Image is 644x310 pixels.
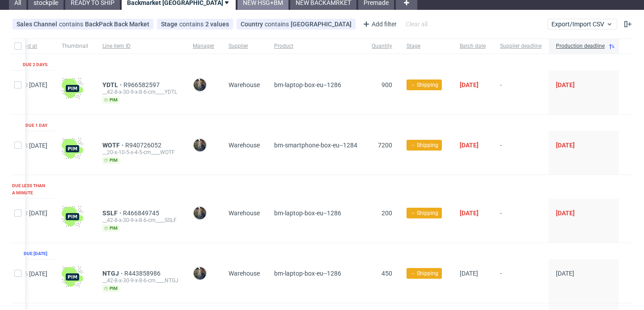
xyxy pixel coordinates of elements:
[556,142,575,149] span: [DATE]
[62,138,83,159] img: wHgJFi1I6lmhQAAAABJRU5ErkJggg==
[556,81,575,88] span: [DATE]
[12,81,47,88] span: 10:40 [DATE]
[265,21,291,28] span: contains
[62,206,83,227] img: wHgJFi1I6lmhQAAAABJRU5ErkJggg==
[274,270,341,277] span: bm-laptop-box-eu--1286
[102,157,119,164] span: pim
[229,209,260,217] span: Warehouse
[556,42,605,50] span: Production deadline
[500,81,542,104] span: -
[291,21,352,28] div: [GEOGRAPHIC_DATA]
[404,18,429,30] div: Clear all
[24,250,47,257] div: Due [DATE]
[194,79,206,91] img: Maciej Sobola
[410,269,438,277] span: → Shipping
[102,209,123,217] a: SSLF
[460,81,479,88] span: [DATE]
[62,42,88,50] span: Thumbnail
[17,21,59,28] span: Sales Channel
[460,209,479,217] span: [DATE]
[229,42,260,50] span: Supplier
[102,149,178,156] div: __20-x-10-5-x-4-5-cm____WOTF
[102,88,178,96] div: __42-8-x-30-9-x-8-6-cm____YDTL
[551,21,613,28] span: Export/Import CSV
[62,78,83,99] img: wHgJFi1I6lmhQAAAABJRU5ErkJggg==
[12,270,47,277] span: 12:15 [DATE]
[102,96,119,104] span: pim
[123,81,161,88] a: R966582597
[556,270,574,277] span: [DATE]
[274,42,357,50] span: Product
[102,285,119,292] span: pim
[102,277,178,284] div: __42-8-x-30-9-x-8-6-cm____NTGJ
[229,81,260,88] span: Warehouse
[381,81,392,88] span: 900
[274,142,357,149] span: bm-smartphone-box-eu--1284
[23,61,47,68] div: Due 2 days
[102,142,125,149] a: WOTF
[102,81,123,88] a: YDTL
[12,209,47,217] span: 11:33 [DATE]
[102,42,178,50] span: Line item ID
[179,21,205,28] span: contains
[123,209,161,217] a: R466849745
[12,42,47,50] span: Created at
[407,42,445,50] span: Stage
[556,209,575,217] span: [DATE]
[125,142,163,149] a: R940726052
[410,81,438,89] span: → Shipping
[381,270,392,277] span: 450
[500,142,542,164] span: -
[274,81,341,88] span: bm-laptop-box-eu--1286
[124,270,162,277] a: R443858986
[59,21,85,28] span: contains
[547,19,617,29] button: Export/Import CSV
[410,141,438,149] span: → Shipping
[500,209,542,232] span: -
[378,142,392,149] span: 7200
[194,207,206,219] img: Maciej Sobola
[193,42,214,50] span: Manager
[359,17,398,31] div: Add filter
[205,21,229,28] div: 2 values
[85,21,149,28] div: BackPack Back Market
[161,21,179,28] span: Stage
[194,139,206,151] img: Maciej Sobola
[62,266,83,288] img: wHgJFi1I6lmhQAAAABJRU5ErkJggg==
[229,142,260,149] span: Warehouse
[410,209,438,217] span: → Shipping
[102,270,124,277] a: NTGJ
[274,209,341,217] span: bm-laptop-box-eu--1286
[460,42,486,50] span: Batch date
[102,217,178,224] div: __42-8-x-30-9-x-8-6-cm____SSLF
[500,270,542,292] span: -
[12,182,47,197] div: Due less than a minute
[381,209,392,217] span: 200
[102,225,119,232] span: pim
[12,142,47,149] span: 15:58 [DATE]
[500,42,542,50] span: Supplier deadline
[229,270,260,277] span: Warehouse
[194,267,206,280] img: Maciej Sobola
[460,270,478,277] span: [DATE]
[460,142,479,149] span: [DATE]
[241,21,265,28] span: Country
[25,122,47,129] div: Due 1 day
[372,42,392,50] span: Quantity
